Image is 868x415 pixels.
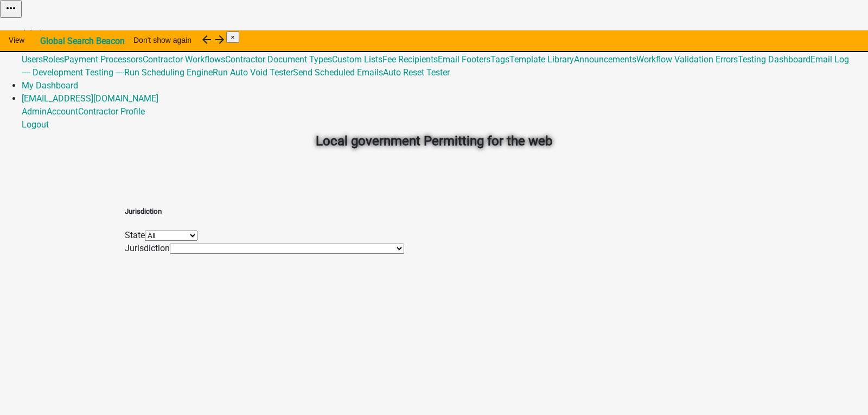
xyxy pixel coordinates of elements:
[40,36,125,46] strong: Global Search Beacon
[125,30,200,50] button: Don't show again
[226,31,239,43] button: Close
[200,33,213,46] i: arrow_back
[125,206,404,217] h5: Jurisdiction
[125,243,170,253] label: Jurisdiction
[133,131,735,151] h2: Local government Permitting for the web
[231,33,235,41] span: ×
[213,33,226,46] i: arrow_forward
[125,230,145,240] label: State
